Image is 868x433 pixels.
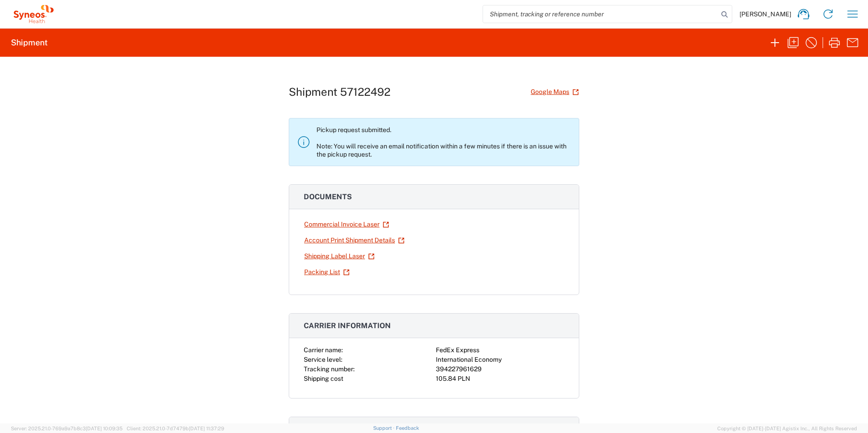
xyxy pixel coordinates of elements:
p: Pickup request submitted. Note: You will receive an email notification within a few minutes if th... [316,126,572,158]
span: Copyright © [DATE]-[DATE] Agistix Inc., All Rights Reserved [717,424,857,433]
div: International Economy [436,355,564,364]
span: Server: 2025.21.0-769a9a7b8c3 [11,426,123,431]
a: Shipping Label Laser [304,248,375,264]
span: Shipping cost [304,375,343,382]
div: 394227961629 [436,364,564,374]
div: 105.84 PLN [436,374,564,384]
span: [DATE] 10:09:35 [86,426,123,431]
h1: Shipment 57122492 [289,85,390,98]
span: Client: 2025.21.0-7d7479b [127,426,224,431]
span: Carrier information [304,321,391,330]
h2: Shipment [11,37,48,48]
a: Google Maps [530,84,579,100]
a: Feedback [396,425,419,431]
span: [PERSON_NAME] [740,10,791,18]
span: Service level: [304,356,342,363]
a: Packing List [304,264,350,280]
span: Carrier name: [304,346,343,354]
span: Documents [304,192,352,201]
span: Tracking number: [304,365,355,373]
div: FedEx Express [436,345,564,355]
input: Shipment, tracking or reference number [483,5,718,23]
span: [DATE] 11:37:29 [189,426,224,431]
a: Commercial Invoice Laser [304,216,390,232]
a: Support [373,425,396,431]
a: Account Print Shipment Details [304,232,405,248]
